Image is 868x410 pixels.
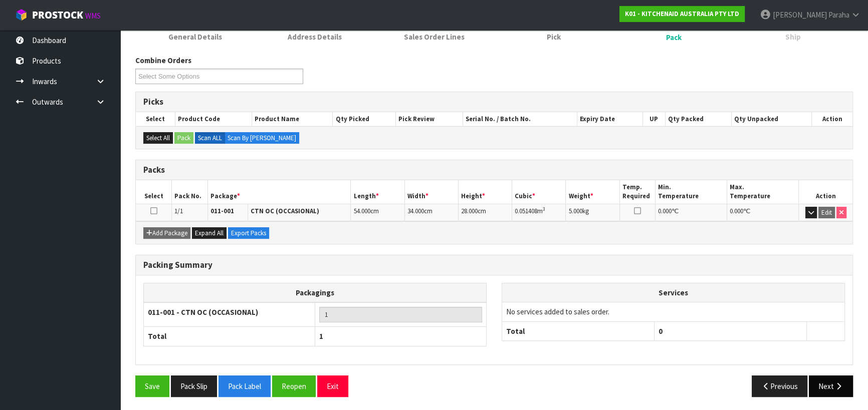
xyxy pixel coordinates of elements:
button: Previous [752,375,808,397]
td: ℃ [727,204,799,221]
td: cm [351,204,404,221]
th: Weight [566,180,619,204]
button: Exit [317,375,348,397]
th: Qty Packed [665,112,731,126]
th: Product Name [252,112,333,126]
th: Serial No. / Batch No. [463,112,577,126]
span: ProStock [32,9,83,22]
button: Add Package [143,227,190,239]
span: 34.000 [407,207,424,215]
span: 0.051408 [515,207,537,215]
button: Pack Label [219,375,271,397]
span: 54.000 [353,207,370,215]
td: m [512,204,566,221]
span: Address Details [288,32,342,42]
button: Pack [174,132,193,144]
button: Select All [143,132,173,144]
th: Expiry Date [577,112,642,126]
td: cm [404,204,458,221]
span: 28.000 [461,207,478,215]
th: UP [642,112,665,126]
span: 1 [319,331,323,341]
img: cube-alt.png [15,9,28,21]
span: 1/1 [174,207,183,215]
th: Action [811,112,852,126]
span: Sales Order Lines [404,32,465,42]
button: Reopen [272,375,316,397]
label: Scan ALL [195,132,225,144]
th: Length [351,180,404,204]
th: Pack No. [172,180,208,204]
th: Total [144,327,315,346]
span: Pack [666,32,682,43]
th: Width [404,180,458,204]
th: Select [136,112,175,126]
strong: K01 - KITCHENAID AUSTRALIA PTY LTD [625,10,739,18]
td: cm [458,204,512,221]
td: kg [566,204,619,221]
th: Temp. Required [619,180,656,204]
label: Combine Orders [135,55,191,66]
button: Save [135,375,169,397]
h3: Packs [143,165,845,175]
span: Paraha [828,10,849,20]
th: Product Code [175,112,252,126]
th: Height [458,180,512,204]
small: WMS [85,11,101,21]
th: Total [502,321,655,340]
th: Package [207,180,351,204]
th: Services [502,283,844,302]
span: 0.000 [658,207,672,215]
sup: 3 [543,206,545,212]
span: Pack [135,48,853,404]
button: Expand All [192,227,227,239]
th: Max. Temperature [727,180,799,204]
strong: 011-001 [210,207,234,215]
span: General Details [168,32,222,42]
h3: Packing Summary [143,260,845,270]
th: Qty Picked [333,112,396,126]
label: Scan By [PERSON_NAME] [225,132,299,144]
td: No services added to sales order. [502,302,844,321]
span: 5.000 [568,207,582,215]
span: Expand All [195,229,224,237]
button: Pack Slip [171,375,217,397]
strong: CTN OC (OCCASIONAL) [251,207,319,215]
td: ℃ [656,204,727,221]
button: Next [809,375,853,397]
th: Qty Unpacked [732,112,812,126]
th: Select [136,180,172,204]
th: Packagings [144,283,487,302]
span: Ship [785,32,801,42]
button: Export Packs [228,227,269,239]
button: Edit [818,207,835,219]
th: Pick Review [396,112,463,126]
span: Pick [547,32,561,42]
a: K01 - KITCHENAID AUSTRALIA PTY LTD [619,6,745,22]
th: Action [799,180,852,204]
span: 0.000 [730,207,743,215]
span: [PERSON_NAME] [773,10,827,20]
strong: 011-001 - CTN OC (OCCASIONAL) [148,307,258,317]
th: Min. Temperature [656,180,727,204]
h3: Picks [143,97,845,107]
th: Cubic [512,180,566,204]
span: 0 [659,326,663,336]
